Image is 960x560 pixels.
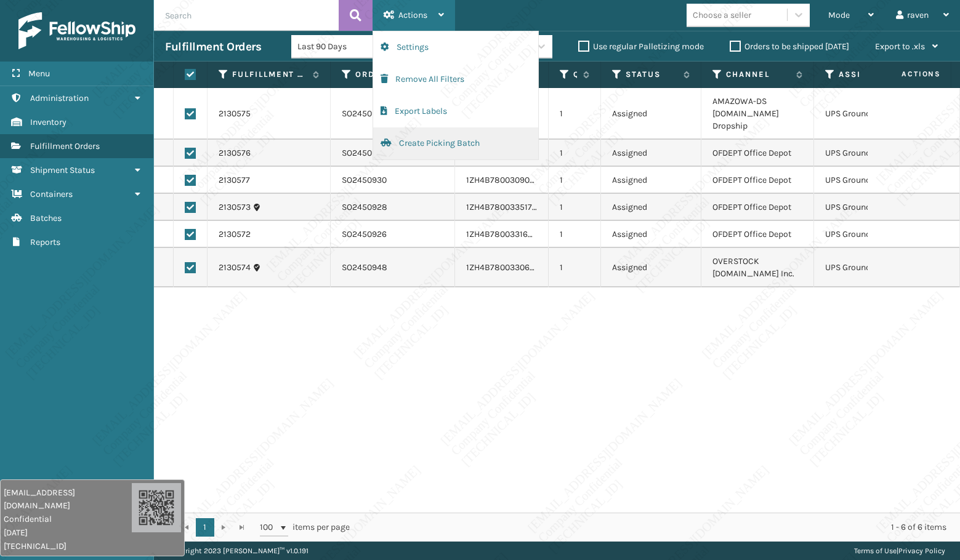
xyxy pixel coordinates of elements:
[30,213,62,223] span: Batches
[601,167,701,194] td: Assigned
[18,12,135,49] img: logo
[601,221,701,248] td: Assigned
[373,31,538,63] button: Settings
[701,194,814,221] td: OFDEPT Office Depot
[331,88,455,140] td: SO2450977
[701,88,814,140] td: AMAZOWA-DS [DOMAIN_NAME] Dropship
[232,69,307,80] label: Fulfillment Order Id
[601,248,701,287] td: Assigned
[30,189,73,199] span: Containers
[701,221,814,248] td: OFDEPT Office Depot
[814,88,932,140] td: UPS Ground
[331,167,455,194] td: SO2450930
[169,542,309,560] p: Copyright 2023 [PERSON_NAME]™ v 1.0.191
[701,248,814,287] td: OVERSTOCK [DOMAIN_NAME] Inc.
[549,221,601,248] td: 1
[367,521,946,534] div: 1 - 6 of 6 items
[854,546,897,555] a: Terms of Use
[549,248,601,287] td: 1
[726,69,790,80] label: Channel
[578,41,704,52] label: Use regular Palletizing mode
[814,140,932,167] td: UPS Ground
[30,117,67,127] span: Inventory
[863,64,948,84] span: Actions
[373,127,538,159] button: Create Picking Batch
[828,10,850,20] span: Mode
[875,41,925,52] span: Export to .xls
[466,175,554,185] a: 1ZH4B7800309003672
[260,521,278,534] span: 100
[466,229,552,239] a: 1ZH4B7800331656578
[28,68,50,79] span: Menu
[573,69,577,80] label: Quantity
[814,248,932,287] td: UPS Ground
[4,526,132,539] span: [DATE]
[701,140,814,167] td: OFDEPT Office Depot
[466,262,551,273] a: 1ZH4B7800330661180
[219,108,251,120] a: 2130575
[549,167,601,194] td: 1
[814,167,932,194] td: UPS Ground
[219,147,251,159] a: 2130576
[730,41,849,52] label: Orders to be shipped [DATE]
[297,40,393,53] div: Last 90 Days
[355,69,431,80] label: Order Number
[814,194,932,221] td: UPS Ground
[30,165,95,175] span: Shipment Status
[196,518,214,537] a: 1
[693,9,751,22] div: Choose a seller
[854,542,945,560] div: |
[549,140,601,167] td: 1
[839,69,908,80] label: Assigned Carrier Service
[701,167,814,194] td: OFDEPT Office Depot
[4,540,132,553] span: [TECHNICAL_ID]
[219,201,251,214] a: 2130573
[898,546,945,555] a: Privacy Policy
[30,237,60,247] span: Reports
[398,10,427,20] span: Actions
[331,140,455,167] td: SO2450930
[373,95,538,127] button: Export Labels
[165,39,261,54] h3: Fulfillment Orders
[4,513,132,526] span: Confidential
[331,194,455,221] td: SO2450928
[373,63,538,95] button: Remove All Filters
[331,221,455,248] td: SO2450926
[549,194,601,221] td: 1
[219,228,251,241] a: 2130572
[219,174,250,186] a: 2130577
[466,202,552,212] a: 1ZH4B7800335179569
[219,262,251,274] a: 2130574
[331,248,455,287] td: SO2450948
[601,140,701,167] td: Assigned
[601,194,701,221] td: Assigned
[549,88,601,140] td: 1
[30,93,89,103] span: Administration
[626,69,677,80] label: Status
[260,518,350,537] span: items per page
[30,141,100,151] span: Fulfillment Orders
[814,221,932,248] td: UPS Ground
[601,88,701,140] td: Assigned
[4,486,132,512] span: [EMAIL_ADDRESS][DOMAIN_NAME]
